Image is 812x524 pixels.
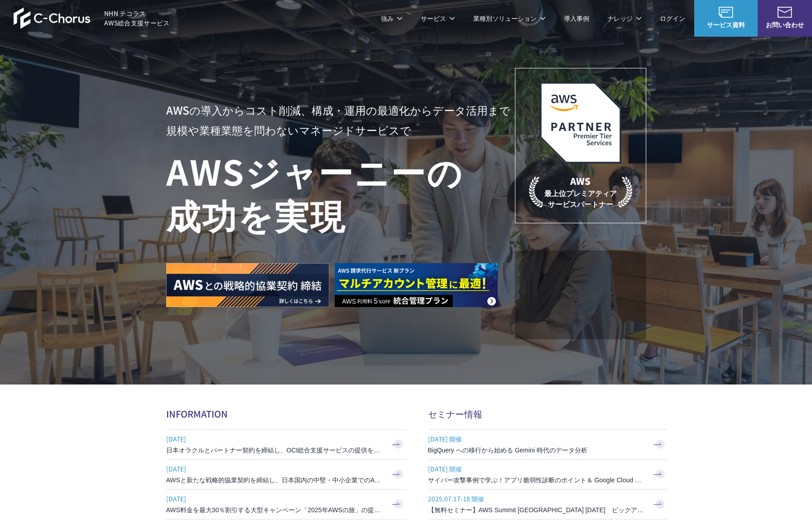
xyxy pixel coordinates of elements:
a: [DATE] AWS料金を最大30％割引する大型キャンペーン「2025年AWSの旅」の提供を開始 [166,490,406,519]
h1: AWS ジャーニーの 成功を実現 [166,149,515,236]
h2: セミナー情報 [428,407,668,420]
span: [DATE] [166,432,384,446]
img: AWSとの戦略的協業契約 締結 [166,263,329,307]
h3: AWSと新たな戦略的協業契約を締結し、日本国内の中堅・中小企業でのAWS活用を加速 [166,476,384,485]
img: 契約件数 [533,264,628,330]
p: ナレッジ [607,14,642,23]
h3: 【無料セミナー】AWS Summit [GEOGRAPHIC_DATA] [DATE] ピックアップセッション [428,505,645,514]
img: お問い合わせ [778,7,792,18]
img: AWS請求代行サービス 統合管理プラン [335,263,498,307]
a: ログイン [660,14,685,23]
a: [DATE] AWSと新たな戦略的協業契約を締結し、日本国内の中堅・中小企業でのAWS活用を加速 [166,460,406,489]
span: [DATE] [166,462,384,476]
a: [DATE] 開催 BigQuery への移行から始める Gemini 時代のデータ分析 [428,430,668,459]
img: AWS総合支援サービス C-Chorus サービス資料 [719,7,733,18]
em: AWS [570,174,591,187]
span: [DATE] 開催 [428,432,645,446]
h3: AWS料金を最大30％割引する大型キャンペーン「2025年AWSの旅」の提供を開始 [166,505,384,514]
span: サービス資料 [694,20,758,29]
a: 2025.07.17-18 開催 【無料セミナー】AWS Summit [GEOGRAPHIC_DATA] [DATE] ピックアップセッション [428,490,668,519]
span: 2025.07.17-18 開催 [428,492,645,505]
span: お問い合わせ [758,20,812,29]
p: 強み [381,14,403,23]
span: NHN テコラス AWS総合支援サービス [104,9,170,28]
img: AWSプレミアティアサービスパートナー [540,82,621,163]
h2: INFORMATION [166,407,406,420]
p: 業種別ソリューション [473,14,546,23]
a: [DATE] 開催 サイバー攻撃事例で学ぶ！アプリ脆弱性診断のポイント＆ Google Cloud セキュリティ対策 [428,460,668,489]
h3: 日本オラクルとパートナー契約を締結し、OCI総合支援サービスの提供を開始 [166,446,384,455]
a: AWS総合支援サービス C-Chorus NHN テコラスAWS総合支援サービス [14,7,170,29]
span: [DATE] [166,492,384,505]
p: 最上位プレミアティア サービスパートナー [529,174,632,209]
h3: サイバー攻撃事例で学ぶ！アプリ脆弱性診断のポイント＆ Google Cloud セキュリティ対策 [428,476,645,485]
a: [DATE] 日本オラクルとパートナー契約を締結し、OCI総合支援サービスの提供を開始 [166,430,406,459]
a: 導入事例 [564,14,589,23]
p: AWSの導入からコスト削減、 構成・運用の最適化からデータ活用まで 規模や業種業態を問わない マネージドサービスで [166,100,515,140]
p: サービス [421,14,455,23]
h3: BigQuery への移行から始める Gemini 時代のデータ分析 [428,446,645,455]
span: [DATE] 開催 [428,462,645,476]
